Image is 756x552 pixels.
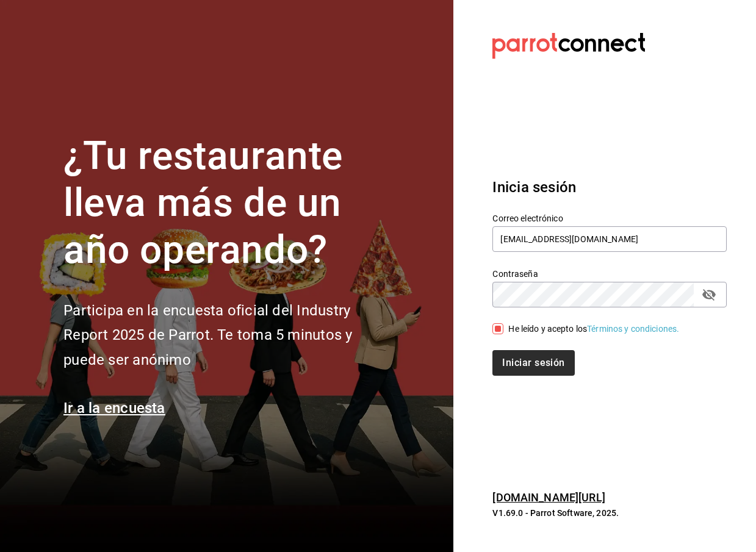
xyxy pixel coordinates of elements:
button: Iniciar sesión [492,350,574,376]
label: Contraseña [492,270,727,278]
h3: Inicia sesión [492,176,727,198]
h1: ¿Tu restaurante lleva más de un año operando? [63,133,393,273]
button: passwordField [699,284,719,305]
p: V1.69.0 - Parrot Software, 2025. [492,507,727,519]
input: Ingresa tu correo electrónico [492,226,727,252]
a: Ir a la encuesta [63,400,165,417]
label: Correo electrónico [492,214,727,223]
h2: Participa en la encuesta oficial del Industry Report 2025 de Parrot. Te toma 5 minutos y puede se... [63,298,393,373]
div: He leído y acepto los [508,323,679,335]
a: Términos y condiciones. [587,324,679,334]
a: [DOMAIN_NAME][URL] [492,491,605,504]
